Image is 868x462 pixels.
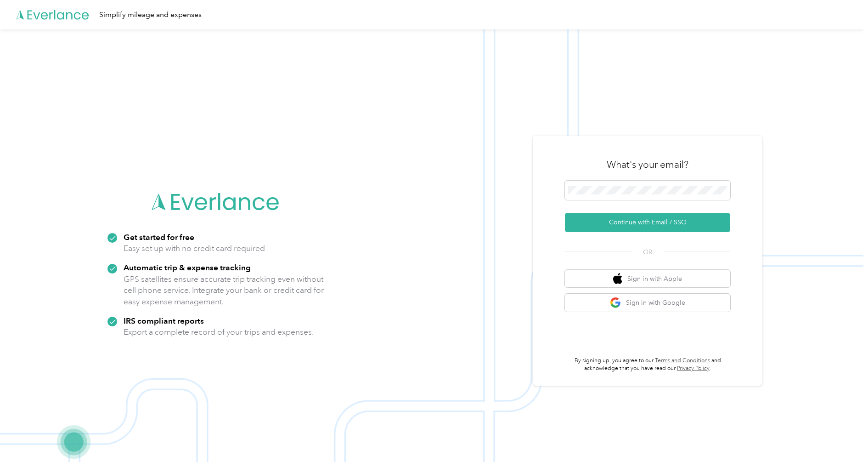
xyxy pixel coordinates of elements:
[124,243,265,254] p: Easy set up with no credit card required
[677,365,710,372] a: Privacy Policy
[99,9,202,21] div: Simplify mileage and expenses
[124,274,324,308] p: GPS satellites ensure accurate trip tracking even without cell phone service. Integrate your bank...
[565,294,730,312] button: google logoSign in with Google
[124,326,314,338] p: Export a complete record of your trips and expenses.
[124,232,194,242] strong: Get started for free
[631,247,664,257] span: OR
[124,316,204,325] strong: IRS compliant reports
[610,297,621,308] img: google logo
[565,357,730,373] p: By signing up, you agree to our and acknowledge that you have read our .
[655,357,710,364] a: Terms and Conditions
[817,411,868,462] iframe: Everlance-gr Chat Button Frame
[565,270,730,288] button: apple logoSign in with Apple
[565,213,730,232] button: Continue with Email / SSO
[613,273,622,285] img: apple logo
[124,262,251,272] strong: Automatic trip & expense tracking
[607,158,688,171] h3: What's your email?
